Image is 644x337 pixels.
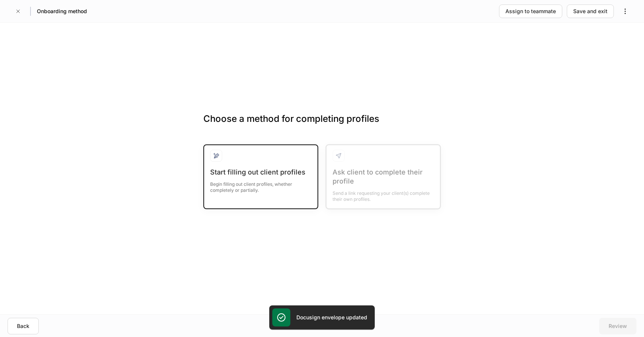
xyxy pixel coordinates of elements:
[210,168,311,177] div: Start filling out client profiles
[499,5,562,18] button: Assign to teammate
[210,177,311,193] div: Begin filling out client profiles, whether completely or partially.
[573,8,607,15] div: Save and exit
[37,8,87,15] h5: Onboarding method
[609,322,627,330] div: Review
[505,8,556,15] div: Assign to teammate
[599,318,636,334] button: Review
[17,322,29,330] div: Back
[296,314,367,321] h5: Docusign envelope updated
[567,5,614,18] button: Save and exit
[8,318,39,334] button: Back
[203,113,441,137] h3: Choose a method for completing profiles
